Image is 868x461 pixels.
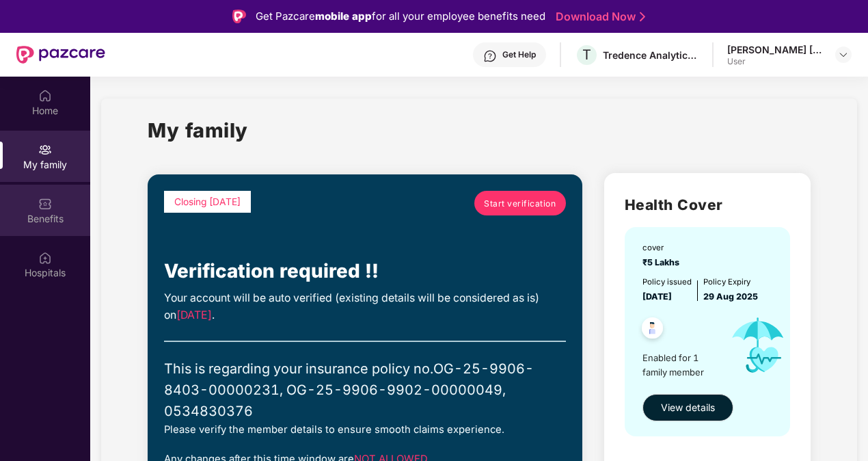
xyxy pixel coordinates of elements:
[838,49,849,60] img: svg+xml;base64,PHN2ZyBpZD0iRHJvcGRvd24tMzJ4MzIiIHhtbG5zPSJodHRwOi8vd3d3LnczLm9yZy8yMDAwL3N2ZyIgd2...
[483,49,497,63] img: svg+xml;base64,PHN2ZyBpZD0iSGVscC0zMngzMiIgeG1sbnM9Imh0dHA6Ly93d3cudzMub3JnLzIwMDAvc3ZnIiB3aWR0aD...
[164,290,566,324] div: Your account will be auto verified (existing details will be considered as is) on .
[38,251,52,265] img: svg+xml;base64,PHN2ZyBpZD0iSG9zcGl0YWxzIiB4bWxucz0iaHR0cDovL3d3dy53My5vcmcvMjAwMC9zdmciIHdpZHRoPS...
[484,197,556,210] span: Start verification
[502,49,536,60] div: Get Help
[661,400,715,415] span: View details
[642,291,672,302] span: [DATE]
[176,308,212,321] span: [DATE]
[38,197,52,211] img: svg+xml;base64,PHN2ZyBpZD0iQmVuZWZpdHMiIHhtbG5zPSJodHRwOi8vd3d3LnczLm9yZy8yMDAwL3N2ZyIgd2lkdGg9Ij...
[720,304,796,387] img: icon
[727,43,823,56] div: [PERSON_NAME] [PERSON_NAME]
[164,422,566,438] div: Please verify the member details to ensure smooth claims experience.
[38,89,52,103] img: svg+xml;base64,PHN2ZyBpZD0iSG9tZSIgeG1sbnM9Imh0dHA6Ly93d3cudzMub3JnLzIwMDAvc3ZnIiB3aWR0aD0iMjAiIG...
[556,10,641,24] a: Download Now
[642,257,683,267] span: ₹5 Lakhs
[16,46,105,64] img: New Pazcare Logo
[703,276,758,289] div: Policy Expiry
[636,313,669,347] img: svg+xml;base64,PHN2ZyB4bWxucz0iaHR0cDovL3d3dy53My5vcmcvMjAwMC9zdmciIHdpZHRoPSI0OC45NDMiIGhlaWdodD...
[727,56,823,67] div: User
[603,49,699,62] div: Tredence Analytics Solutions Private Limited
[148,115,248,146] h1: My family
[474,191,566,215] a: Start verification
[164,358,566,422] div: This is regarding your insurance policy no. OG-25-9906-8403-00000231, OG-25-9906-9902-00000049, 0...
[703,291,758,302] span: 29 Aug 2025
[642,351,720,379] span: Enabled for 1 family member
[642,242,683,254] div: cover
[232,10,246,23] img: Logo
[38,143,52,157] img: svg+xml;base64,PHN2ZyB3aWR0aD0iMjAiIGhlaWdodD0iMjAiIHZpZXdCb3g9IjAgMCAyMCAyMCIgZmlsbD0ibm9uZSIgeG...
[164,256,566,287] div: Verification required !!
[315,10,372,23] strong: mobile app
[642,276,692,289] div: Policy issued
[625,194,790,216] h2: Health Cover
[582,47,591,63] span: T
[642,394,733,421] button: View details
[256,8,545,25] div: Get Pazcare for all your employee benefits need
[640,10,645,24] img: Stroke
[174,196,241,207] span: Closing [DATE]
